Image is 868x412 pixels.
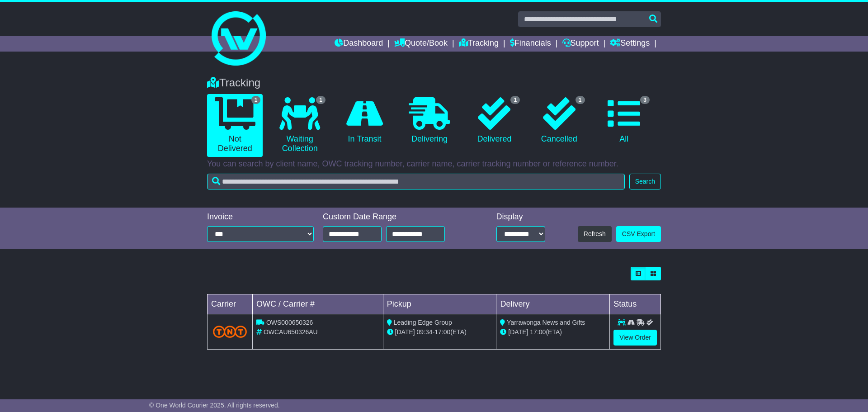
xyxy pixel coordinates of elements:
span: 1 [576,96,585,104]
span: 17:00 [434,328,450,336]
span: 09:34 [417,328,433,336]
a: 1 Waiting Collection [272,94,327,157]
a: In Transit [337,94,392,147]
a: Financials [510,36,551,52]
div: Tracking [203,76,665,90]
div: - (ETA) [387,327,493,337]
span: OWCAU650326AU [264,328,318,336]
a: Tracking [459,36,499,52]
div: (ETA) [500,327,606,337]
div: Display [496,212,545,222]
a: 3 All [596,94,652,147]
a: Delivering [401,94,457,147]
a: 1 Cancelled [531,94,587,147]
span: 17:00 [530,328,546,336]
a: Support [562,36,599,52]
button: Search [629,174,661,189]
span: OWS000650326 [266,319,313,326]
div: Custom Date Range [323,212,468,222]
td: Pickup [383,294,496,314]
a: 1 Delivered [467,94,522,147]
span: [DATE] [395,328,415,336]
span: 1 [510,96,520,104]
span: 1 [316,96,325,104]
td: Delivery [496,294,610,314]
span: [DATE] [508,328,528,336]
a: Quote/Book [394,36,448,52]
div: Invoice [207,212,314,222]
button: Refresh [578,226,612,242]
span: Yarrawonga News and Gifts [507,319,585,326]
span: Leading Edge Group [394,319,452,326]
a: CSV Export [616,226,661,242]
a: Settings [610,36,650,52]
p: You can search by client name, OWC tracking number, carrier name, carrier tracking number or refe... [207,159,661,169]
span: 3 [640,96,650,104]
a: Dashboard [335,36,383,52]
a: View Order [613,330,657,346]
td: OWC / Carrier # [253,294,383,314]
td: Status [610,294,661,314]
td: Carrier [208,294,253,314]
a: 1 Not Delivered [207,94,263,157]
span: 1 [251,96,261,104]
span: © One World Courier 2025. All rights reserved. [149,402,280,409]
img: TNT_Domestic.png [213,326,247,338]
